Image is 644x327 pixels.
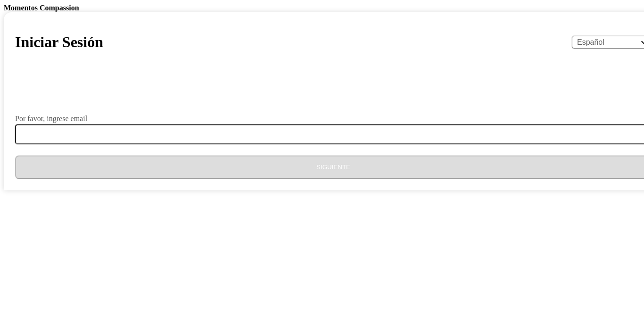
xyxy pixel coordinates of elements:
h1: Iniciar Sesión [15,33,103,51]
b: Momentos Compassion [4,4,79,12]
label: Por favor, ingrese email [15,115,87,123]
